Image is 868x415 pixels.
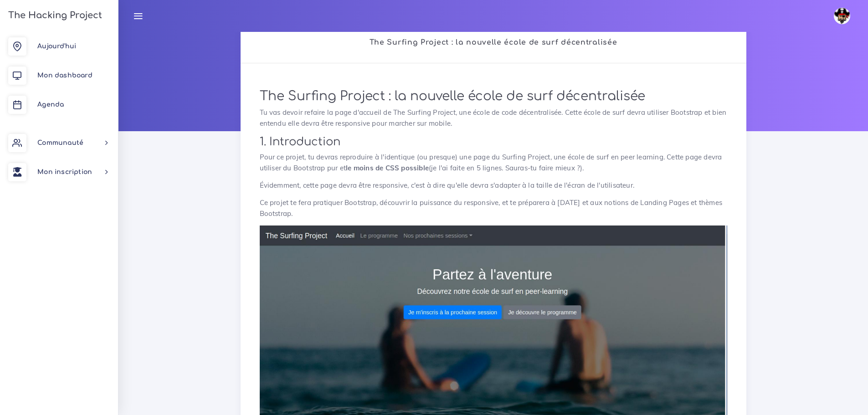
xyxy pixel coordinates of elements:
[37,169,92,175] span: Mon inscription
[250,38,737,47] h2: The Surfing Project : la nouvelle école de surf décentralisée
[260,197,727,219] p: Ce projet te fera pratiquer Bootstrap, découvrir la puissance du responsive, et te préparera à [D...
[37,43,76,50] span: Aujourd'hui
[37,101,64,108] span: Agenda
[37,139,83,146] span: Communauté
[260,180,727,191] p: Évidemment, cette page devra être responsive, c'est à dire qu'elle devra s'adapter à la taille de...
[260,152,727,174] p: Pour ce projet, tu devras reproduire à l'identique (ou presque) une page du Surfing Project, une ...
[260,89,727,104] h1: The Surfing Project : la nouvelle école de surf décentralisée
[346,164,429,172] strong: le moins de CSS possible
[5,10,102,20] h3: The Hacking Project
[834,8,850,24] img: avatar
[260,107,727,129] p: Tu vas devoir refaire la page d'accueil de The Surfing Project, une école de code décentralisée. ...
[260,135,727,149] h2: 1. Introduction
[37,72,92,79] span: Mon dashboard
